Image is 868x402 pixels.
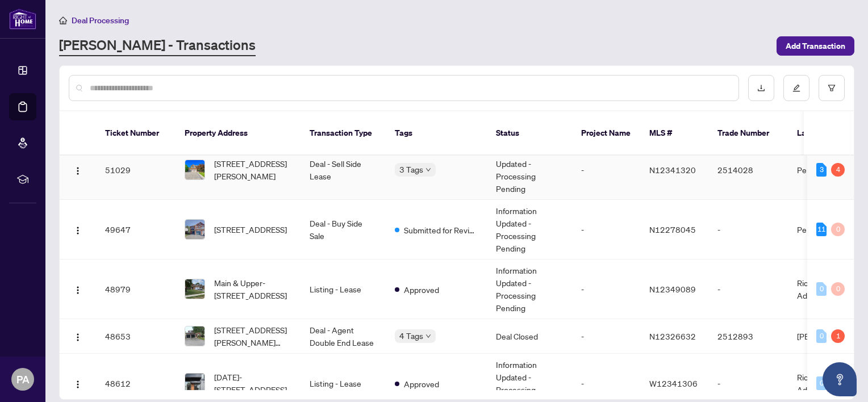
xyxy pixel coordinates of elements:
[487,259,572,319] td: Information Updated - Processing Pending
[816,376,827,390] div: 0
[96,111,176,156] th: Ticket Number
[748,75,774,101] button: download
[572,140,640,200] td: -
[301,111,386,156] th: Transaction Type
[819,75,845,101] button: filter
[823,362,857,396] button: Open asap
[72,15,129,26] span: Deal Processing
[96,259,176,319] td: 48979
[708,200,788,259] td: -
[214,277,291,301] span: Main & Upper-[STREET_ADDRESS]
[816,329,827,343] div: 0
[214,371,291,396] span: [DATE]-[STREET_ADDRESS]
[399,329,423,342] span: 4 Tags
[816,282,827,296] div: 0
[59,16,67,24] span: home
[16,371,30,387] span: PA
[425,167,431,173] span: down
[649,224,696,235] span: N12278045
[649,378,698,388] span: W12341306
[649,165,696,175] span: N12341320
[572,259,640,319] td: -
[831,282,845,296] div: 0
[708,319,788,354] td: 2512893
[185,279,205,299] img: thumbnail-img
[96,200,176,259] td: 49647
[816,163,827,177] div: 3
[69,374,87,392] button: Logo
[649,331,696,341] span: N12326632
[96,140,176,200] td: 51029
[301,140,386,200] td: Deal - Sell Side Lease
[828,84,836,92] span: filter
[73,333,82,342] img: Logo
[572,111,640,156] th: Project Name
[185,326,205,346] img: thumbnail-img
[301,319,386,354] td: Deal - Agent Double End Lease
[301,259,386,319] td: Listing - Lease
[73,226,82,235] img: Logo
[69,220,87,238] button: Logo
[9,9,36,30] img: logo
[73,380,82,389] img: Logo
[792,84,800,92] span: edit
[214,223,287,236] span: [STREET_ADDRESS]
[399,163,423,176] span: 3 Tags
[487,200,572,259] td: Information Updated - Processing Pending
[214,324,291,349] span: [STREET_ADDRESS][PERSON_NAME][PERSON_NAME]
[708,259,788,319] td: -
[572,200,640,259] td: -
[301,200,386,259] td: Deal - Buy Side Sale
[708,140,788,200] td: 2514028
[386,111,487,156] th: Tags
[69,161,87,179] button: Logo
[185,374,205,393] img: thumbnail-img
[708,111,788,156] th: Trade Number
[777,36,854,56] button: Add Transaction
[649,284,696,294] span: N12349089
[572,319,640,354] td: -
[69,327,87,345] button: Logo
[73,286,82,295] img: Logo
[786,37,845,55] span: Add Transaction
[487,319,572,354] td: Deal Closed
[783,75,809,101] button: edit
[831,329,845,343] div: 1
[404,283,439,296] span: Approved
[59,36,256,56] a: [PERSON_NAME] - Transactions
[816,223,827,236] div: 11
[831,223,845,236] div: 0
[487,140,572,200] td: Information Updated - Processing Pending
[96,319,176,354] td: 48653
[640,111,708,156] th: MLS #
[487,111,572,156] th: Status
[176,111,301,156] th: Property Address
[757,84,765,92] span: download
[69,280,87,298] button: Logo
[831,163,845,177] div: 4
[425,333,431,339] span: down
[185,160,205,179] img: thumbnail-img
[214,157,291,182] span: [STREET_ADDRESS][PERSON_NAME]
[73,166,82,175] img: Logo
[404,378,439,390] span: Approved
[404,224,478,236] span: Submitted for Review
[185,220,205,239] img: thumbnail-img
